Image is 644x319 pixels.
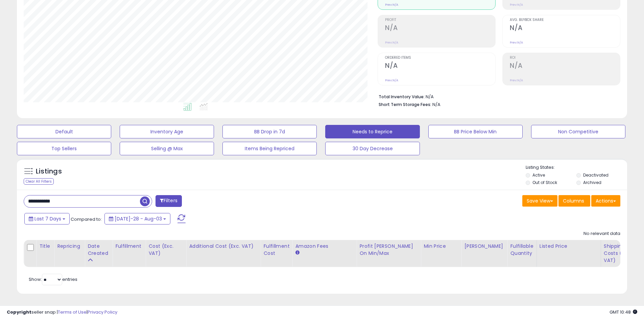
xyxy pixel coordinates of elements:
[510,3,523,7] small: Prev: N/A
[57,243,82,250] div: Repricing
[510,18,620,22] span: Avg. Buybox Share
[385,3,398,7] small: Prev: N/A
[604,243,639,264] div: Shipping Costs (Exc. VAT)
[510,62,620,71] h2: N/A
[88,309,117,315] a: Privacy Policy
[36,167,62,176] h5: Listings
[115,215,162,222] span: [DATE]-28 - Aug-03
[24,178,54,185] div: Clear All Filters
[58,309,87,315] a: Terms of Use
[295,250,299,256] small: Amazon Fees.
[189,243,258,250] div: Additional Cost (Exc. VAT)
[120,125,214,138] button: Inventory Age
[591,195,620,207] button: Actions
[510,243,533,257] div: Fulfillable Quantity
[385,78,398,82] small: Prev: N/A
[510,24,620,33] h2: N/A
[104,213,170,224] button: [DATE]-28 - Aug-03
[464,243,504,250] div: [PERSON_NAME]
[29,276,77,283] span: Show: entries
[526,164,627,171] p: Listing States:
[88,243,110,257] div: Date Created
[156,195,182,207] button: Filters
[115,243,143,250] div: Fulfillment
[359,243,418,257] div: Profit [PERSON_NAME] on Min/Max
[379,102,431,107] b: Short Term Storage Fees:
[120,142,214,155] button: Selling @ Max
[510,41,523,45] small: Prev: N/A
[428,125,523,138] button: BB Price Below Min
[583,231,620,237] div: No relevant data
[532,180,557,185] label: Out of Stock
[222,142,317,155] button: Items Being Repriced
[385,18,495,22] span: Profit
[583,172,609,178] label: Deactivated
[510,78,523,82] small: Prev: N/A
[583,180,601,185] label: Archived
[510,56,620,60] span: ROI
[357,240,421,267] th: The percentage added to the cost of goods (COGS) that forms the calculator for Min & Max prices.
[379,94,425,100] b: Total Inventory Value:
[325,142,420,155] button: 30 Day Decrease
[540,243,598,250] div: Listed Price
[610,309,637,315] span: 2025-08-11 10:48 GMT
[34,215,61,222] span: Last 7 Days
[424,243,458,250] div: Min Price
[379,92,615,100] li: N/A
[532,172,545,178] label: Active
[325,125,420,138] button: Needs to Reprice
[17,125,111,138] button: Default
[263,243,289,257] div: Fulfillment Cost
[7,309,31,315] strong: Copyright
[531,125,625,138] button: Non Competitive
[7,309,117,316] div: seller snap | |
[522,195,557,207] button: Save View
[148,243,183,257] div: Cost (Exc. VAT)
[563,197,584,204] span: Columns
[385,24,495,33] h2: N/A
[432,101,440,108] span: N/A
[385,41,398,45] small: Prev: N/A
[222,125,317,138] button: BB Drop in 7d
[385,56,495,60] span: Ordered Items
[295,243,354,250] div: Amazon Fees
[39,243,51,250] div: Title
[17,142,111,155] button: Top Sellers
[71,216,102,222] span: Compared to:
[24,213,70,224] button: Last 7 Days
[558,195,590,207] button: Columns
[385,62,495,71] h2: N/A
